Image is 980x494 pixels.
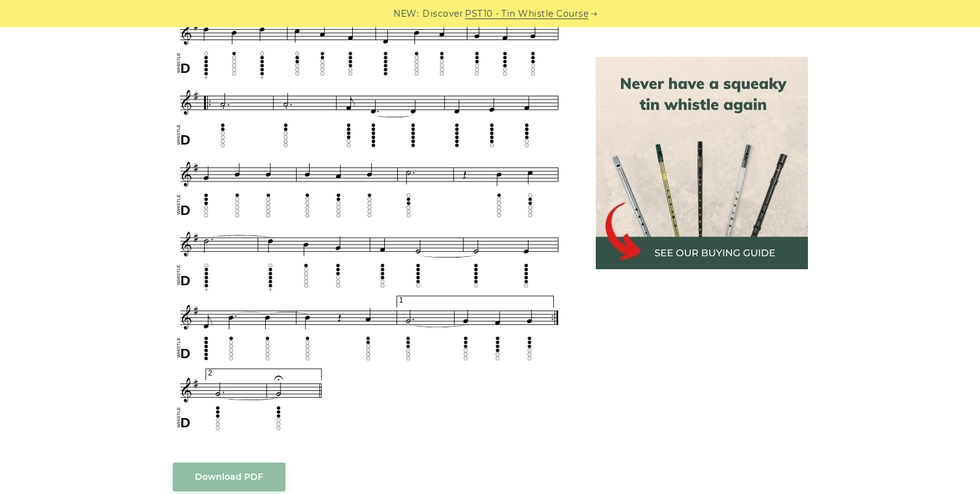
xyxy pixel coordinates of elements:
a: PST10 - Tin Whistle Course [465,7,588,21]
span: NEW: [393,7,419,21]
a: Download PDF [173,463,286,492]
span: Discover [422,7,463,21]
img: tin whistle buying guide [596,57,808,269]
